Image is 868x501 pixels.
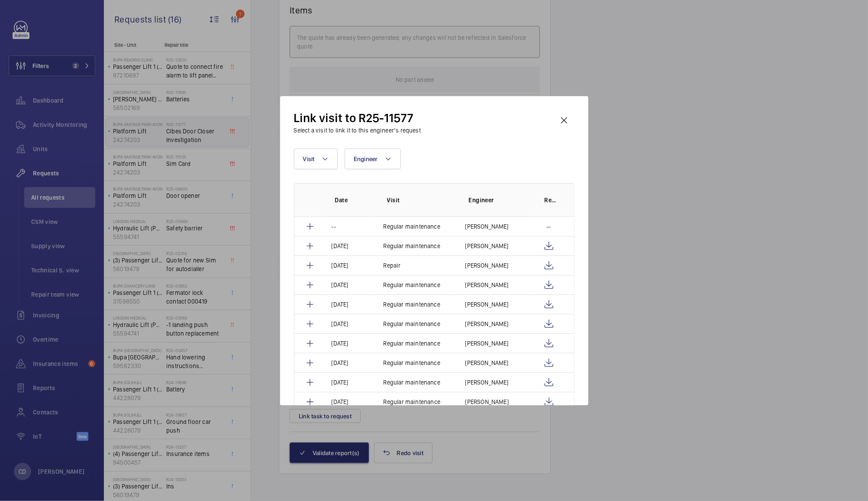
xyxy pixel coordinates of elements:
p: -- [332,222,336,231]
p: Regular maintenance [384,320,440,328]
p: [DATE] [332,281,348,289]
p: Regular maintenance [384,398,440,406]
p: [PERSON_NAME] [465,281,509,289]
h3: Select a visit to link it to this engineer’s request [294,126,421,135]
p: [DATE] [332,359,348,367]
p: [DATE] [332,261,348,270]
span: Engineer [354,155,378,162]
p: Regular maintenance [384,281,440,289]
p: Regular maintenance [384,339,440,348]
p: Visit [387,196,455,204]
p: [PERSON_NAME] [465,378,509,387]
h2: Link visit to R25-11577 [294,110,421,126]
p: [DATE] [332,242,348,250]
p: Report [545,196,557,204]
p: [PERSON_NAME] [465,359,509,367]
p: Regular maintenance [384,300,440,309]
p: [PERSON_NAME] [465,261,509,270]
p: [DATE] [332,300,348,309]
button: Visit [294,149,338,169]
span: Visit [303,155,315,162]
p: -- [546,222,551,231]
p: Regular maintenance [384,222,440,231]
p: [PERSON_NAME] [465,222,509,231]
p: [PERSON_NAME] [465,300,509,309]
p: [DATE] [332,320,348,328]
p: Regular maintenance [384,242,440,250]
p: [PERSON_NAME] [465,242,509,250]
p: Regular maintenance [384,378,440,387]
button: Engineer [345,149,401,169]
p: [DATE] [332,398,348,406]
p: [PERSON_NAME] [465,398,509,406]
p: Engineer [469,196,531,204]
p: [PERSON_NAME] [465,339,509,348]
p: Repair [384,261,401,270]
p: [DATE] [332,378,348,387]
p: Regular maintenance [384,359,440,367]
p: Date [335,196,373,204]
p: [PERSON_NAME] [465,320,509,328]
p: [DATE] [332,339,348,348]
